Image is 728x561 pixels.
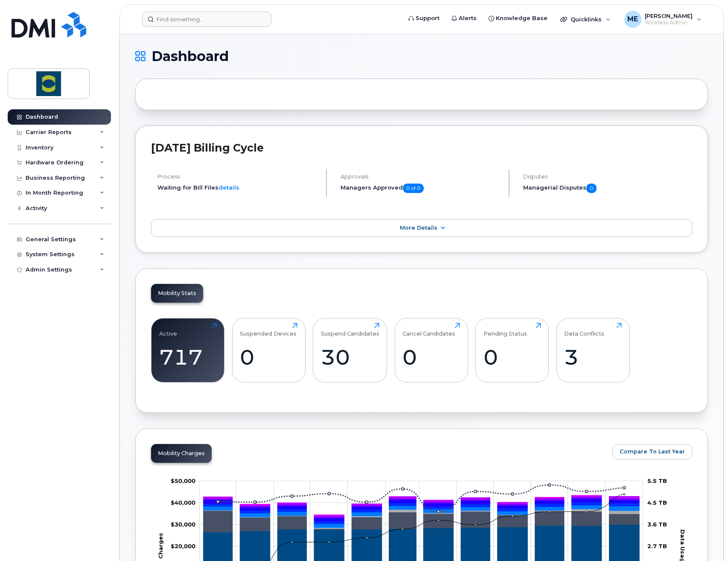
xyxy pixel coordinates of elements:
tspan: $20,000 [171,543,195,549]
h2: [DATE] Billing Cycle [151,141,692,154]
tspan: $40,000 [171,499,195,506]
div: 3 [564,345,622,370]
div: Cancel Candidates [402,323,455,337]
a: Cancel Candidates0 [402,323,460,377]
tspan: $30,000 [171,521,195,528]
tspan: Charges [157,532,164,558]
li: Waiting for Bill Files [157,184,319,192]
h5: Managers Approved [341,184,502,193]
g: $0 [171,543,195,549]
div: 0 [483,345,541,370]
div: Suspend Candidates [321,323,379,337]
a: details [218,184,239,191]
h4: Disputes [523,173,692,180]
g: Roaming [204,511,640,532]
div: 717 [159,345,217,370]
div: 30 [321,345,379,370]
g: $0 [171,477,195,484]
h4: Process [157,173,319,180]
h5: Managerial Disputes [523,184,692,193]
div: Suspended Devices [240,323,297,337]
a: Suspend Candidates30 [321,323,379,377]
tspan: 4.5 TB [647,499,667,506]
a: Pending Status0 [483,323,541,377]
a: Suspended Devices0 [240,323,297,377]
a: Data Conflicts3 [564,323,622,377]
span: 0 [586,184,597,193]
tspan: $50,000 [171,477,195,484]
span: Compare To Last Year [620,447,685,456]
button: Compare To Last Year [612,444,692,459]
span: More Details [400,225,437,231]
a: Active717 [159,323,217,377]
tspan: 2.7 TB [647,543,667,549]
h4: Approvals [341,173,502,180]
tspan: 3.6 TB [647,521,667,528]
div: Active [159,323,177,337]
div: Data Conflicts [564,323,604,337]
span: Dashboard [151,50,229,63]
tspan: 5.5 TB [647,477,667,484]
span: 0 of 0 [403,184,424,193]
div: 0 [402,345,460,370]
g: $0 [171,521,195,528]
div: Pending Status [483,323,527,337]
g: $0 [171,499,195,506]
div: 0 [240,345,297,370]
